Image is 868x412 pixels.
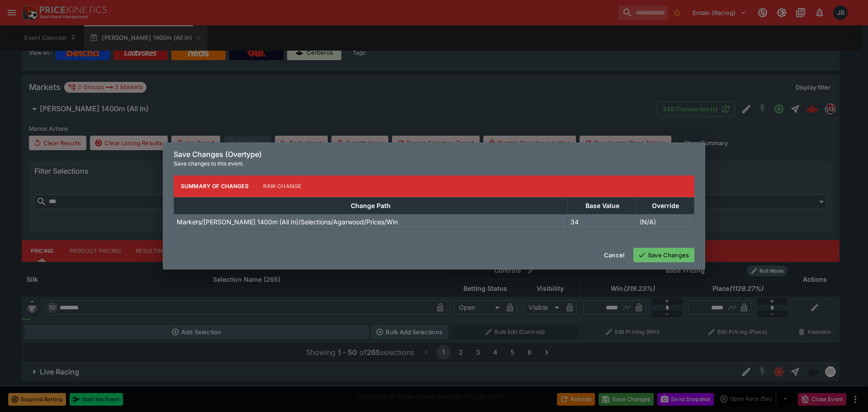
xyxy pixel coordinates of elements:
th: Base Value [568,197,637,214]
button: Cancel [599,248,630,262]
p: Save changes to this event. [174,159,694,168]
button: Raw Change [256,175,309,197]
td: (N/A) [637,214,694,229]
h6: Save Changes (Overtype) [174,150,694,159]
th: Change Path [174,197,568,214]
p: Markets/[PERSON_NAME] 1400m (All In)/Selections/Agarwood/Prices/Win [177,217,398,227]
button: Save Changes [633,248,694,262]
td: 34 [568,214,637,229]
button: Summary of Changes [174,175,256,197]
th: Override [637,197,694,214]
